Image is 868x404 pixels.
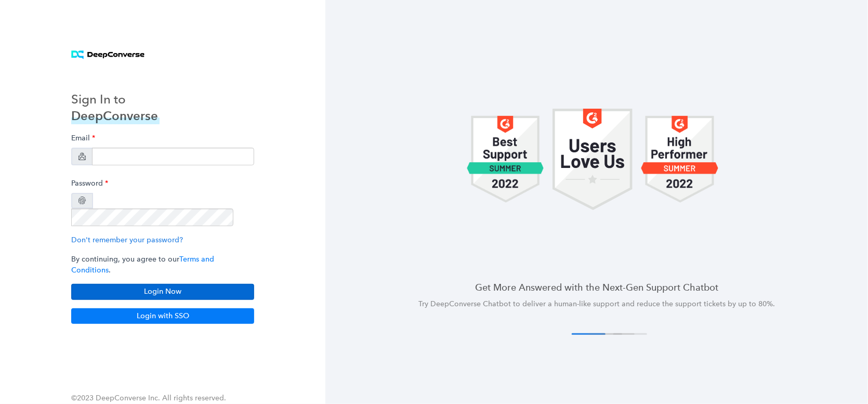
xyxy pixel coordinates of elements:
[641,109,719,210] img: carousel 1
[71,108,160,124] h3: DeepConverse
[613,333,647,335] button: 4
[601,333,635,335] button: 3
[467,109,545,210] img: carousel 1
[71,308,254,324] button: Login with SSO
[71,394,226,402] span: ©2023 DeepConverse Inc. All rights reserved.
[71,236,183,244] a: Don't remember your password?
[553,109,633,210] img: carousel 1
[418,299,775,308] span: Try DeepConverse Chatbot to deliver a human-like support and reduce the support tickets by up to ...
[71,174,108,193] label: Password
[71,128,95,148] label: Email
[350,281,843,294] h4: Get More Answered with the Next-Gen Support Chatbot
[572,333,606,335] button: 1
[588,333,622,335] button: 2
[71,254,254,276] p: By continuing, you agree to our .
[71,91,160,108] h3: Sign In to
[71,284,254,299] button: Login Now
[71,50,144,59] img: horizontal logo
